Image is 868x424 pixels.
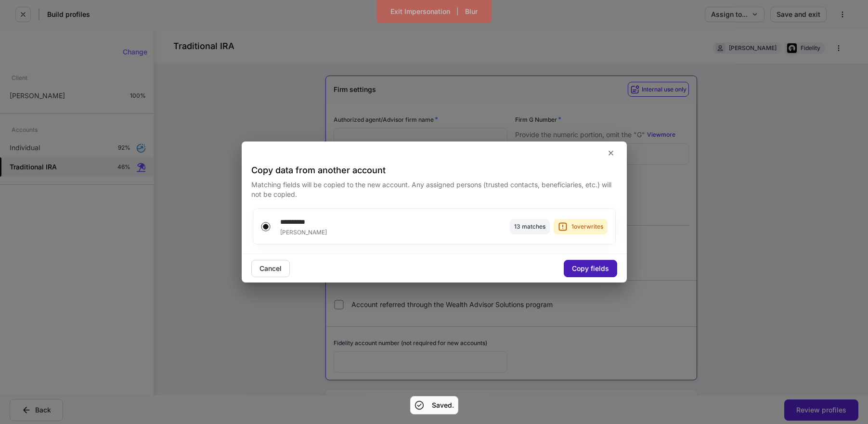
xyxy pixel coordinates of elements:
[514,222,545,231] div: 13 matches
[465,8,478,15] div: Blur
[251,180,617,199] p: Matching fields will be copied to the new account. Any assigned persons (trusted contacts, benefi...
[390,8,450,15] div: Exit Impersonation
[251,260,290,277] button: Cancel
[571,222,603,231] div: 1 overwrites
[564,260,617,277] button: Copy fields
[572,265,609,272] div: Copy fields
[251,165,617,176] h4: Copy data from another account
[259,265,282,272] div: Cancel
[280,227,411,236] div: [PERSON_NAME]
[432,400,454,410] h5: Saved.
